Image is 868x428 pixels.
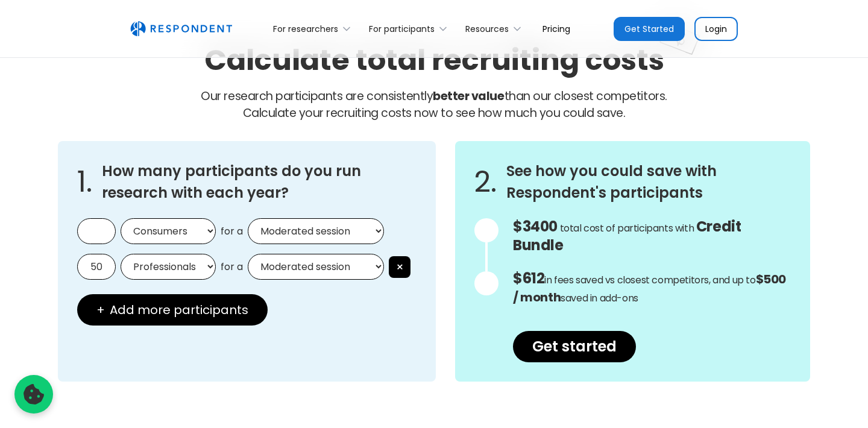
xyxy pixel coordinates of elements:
[513,216,558,236] span: $3400
[243,105,626,121] span: Calculate your recruiting costs now to see how much you could save.
[533,14,580,43] a: Pricing
[513,268,544,288] span: $612
[266,14,362,43] div: For researchers
[513,271,786,306] strong: $500 / month
[694,17,738,41] a: Login
[362,14,459,43] div: For participants
[513,216,741,255] span: Credit Bundle
[221,225,243,238] span: for a
[130,21,232,37] img: Untitled UI logotext
[614,17,685,41] a: Get Started
[58,88,810,122] p: Our research participants are consistently than our closest competitors.
[474,176,497,188] span: 2.
[465,23,509,35] div: Resources
[433,88,504,104] strong: better value
[369,23,435,35] div: For participants
[96,304,105,316] span: +
[273,23,338,35] div: For researchers
[77,294,268,326] button: + Add more participants
[459,14,533,43] div: Resources
[110,304,248,316] span: Add more participants
[77,176,92,188] span: 1.
[389,256,410,278] button: ×
[506,160,791,204] h3: See how you could save with Respondent's participants
[221,261,243,273] span: for a
[513,270,791,307] p: in fees saved vs closest competitors, and up to saved in add-ons
[102,160,417,204] h3: How many participants do you run research with each year?
[513,331,636,362] a: Get started
[560,221,694,235] span: total cost of participants with
[130,21,232,37] a: home
[204,40,664,80] h2: Calculate total recruiting costs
